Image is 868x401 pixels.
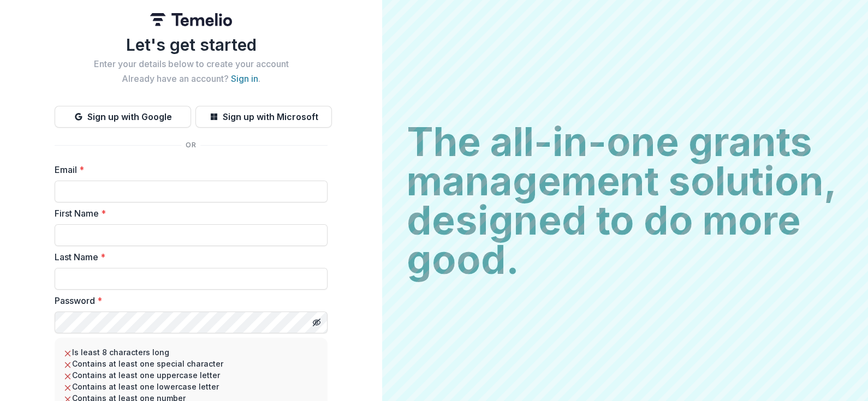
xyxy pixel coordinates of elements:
[55,207,321,220] label: First Name
[55,59,328,69] h2: Enter your details below to create your account
[231,73,258,84] a: Sign in
[63,358,319,369] li: Contains at least one special character
[150,13,232,26] img: Temelio
[195,106,332,128] button: Sign up with Microsoft
[63,381,319,392] li: Contains at least one lowercase letter
[55,35,328,55] h1: Let's get started
[55,250,321,264] label: Last Name
[55,74,328,84] h2: Already have an account? .
[63,346,319,358] li: Is least 8 characters long
[55,106,191,128] button: Sign up with Google
[55,163,321,176] label: Email
[63,369,319,381] li: Contains at least one uppercase letter
[308,314,325,331] button: Toggle password visibility
[55,294,321,307] label: Password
